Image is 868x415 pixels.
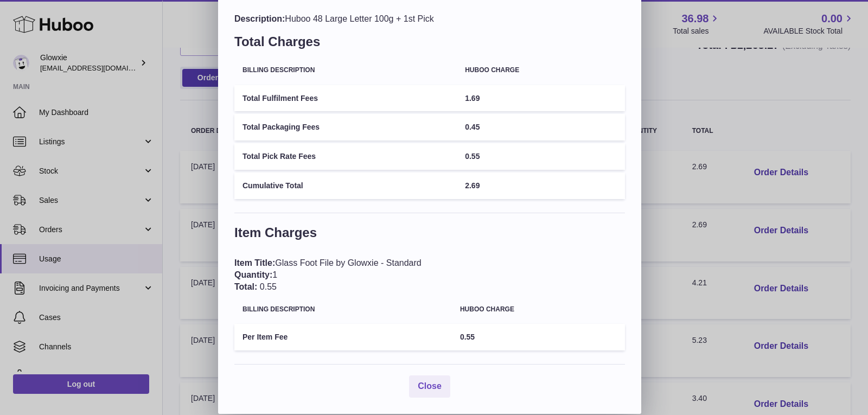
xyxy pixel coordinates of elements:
[234,258,275,267] span: Item Title:
[409,375,450,398] button: Close
[234,13,625,25] div: Huboo 48 Large Letter 100g + 1st Pick
[234,257,625,292] div: Glass Foot File by Glowxie - Standard 1
[234,324,452,350] td: Per Item Fee
[234,143,457,170] td: Total Pick Rate Fees
[234,85,457,112] td: Total Fulfilment Fees
[418,381,442,391] span: Close
[234,173,457,199] td: Cumulative Total
[234,224,625,247] h3: Item Charges
[460,333,475,341] span: 0.55
[234,114,457,141] td: Total Packaging Fees
[234,298,452,321] th: Billing Description
[234,33,625,56] h3: Total Charges
[465,181,480,190] span: 2.69
[234,14,285,23] span: Description:
[234,270,272,279] span: Quantity:
[465,123,480,131] span: 0.45
[234,282,257,291] span: Total:
[465,152,480,161] span: 0.55
[234,59,457,82] th: Billing Description
[260,282,277,291] span: 0.55
[457,59,625,82] th: Huboo charge
[465,94,480,103] span: 1.69
[452,298,625,321] th: Huboo charge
